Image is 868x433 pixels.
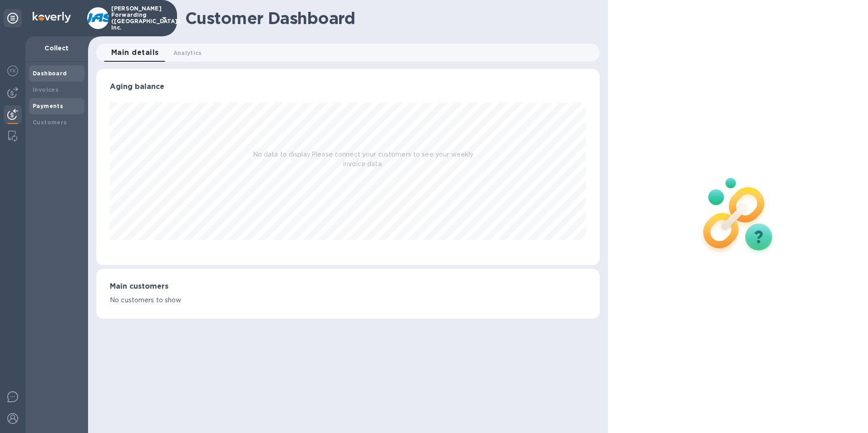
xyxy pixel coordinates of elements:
[33,103,63,109] b: Payments
[33,12,71,23] img: Logo
[33,119,67,126] b: Customers
[33,70,67,77] b: Dashboard
[110,83,586,91] h3: Aging balance
[111,46,159,59] span: Main details
[33,44,81,53] p: Collect
[173,48,202,58] span: Analytics
[7,65,18,76] img: Foreign exchange
[185,9,593,28] h1: Customer Dashboard
[4,9,22,27] div: Unpin categories
[33,86,59,93] b: Invoices
[110,282,586,291] h3: Main customers
[110,295,586,305] p: No customers to show
[111,5,157,31] p: [PERSON_NAME] Forwarding ([GEOGRAPHIC_DATA]), Inc.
